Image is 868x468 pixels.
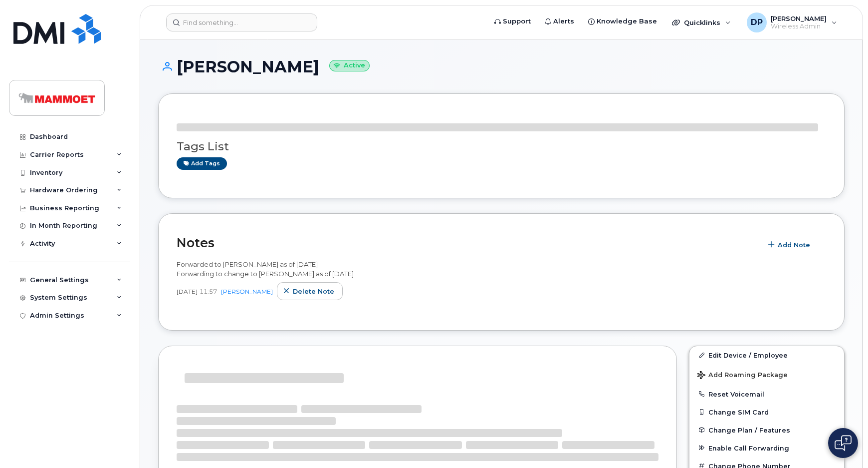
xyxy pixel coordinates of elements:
[221,288,273,295] a: [PERSON_NAME]
[778,240,810,250] span: Add Note
[689,346,844,364] a: Edit Device / Employee
[689,421,844,439] button: Change Plan / Features
[158,58,845,75] h1: [PERSON_NAME]
[689,439,844,457] button: Enable Call Forwarding
[329,60,370,71] small: Active
[177,157,227,170] a: Add tags
[835,435,852,451] img: Open chat
[762,236,819,254] button: Add Note
[277,282,343,300] button: Delete note
[177,140,826,153] h3: Tags List
[708,426,790,434] span: Change Plan / Features
[708,444,789,452] span: Enable Call Forwarding
[689,364,844,385] button: Add Roaming Package
[177,260,354,278] span: Forwarded to [PERSON_NAME] as of [DATE] Forwarding to change to [PERSON_NAME] as of [DATE]
[689,403,844,421] button: Change SIM Card
[697,371,788,381] span: Add Roaming Package
[689,385,844,403] button: Reset Voicemail
[177,287,198,296] span: [DATE]
[177,235,757,250] h2: Notes
[293,287,334,296] span: Delete note
[200,287,217,296] span: 11:57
